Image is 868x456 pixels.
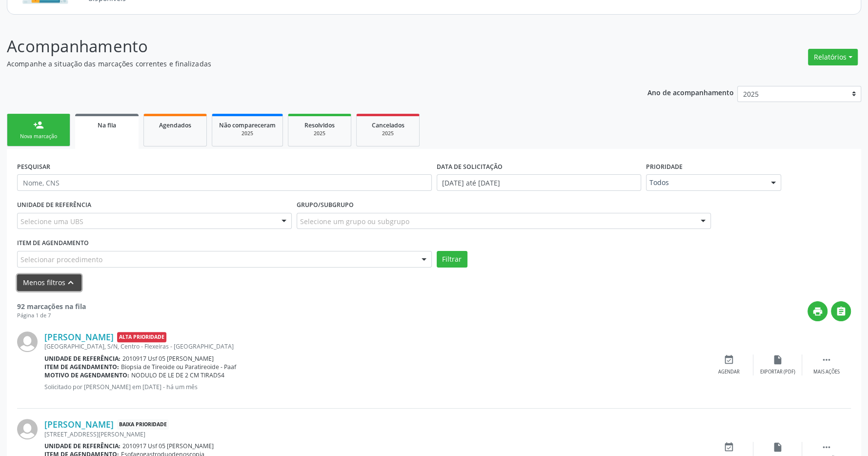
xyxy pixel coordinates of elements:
[821,354,832,365] i: 
[44,419,114,430] a: [PERSON_NAME]
[821,442,832,453] i: 
[117,332,166,342] span: Alta Prioridade
[117,419,169,430] span: Baixa Prioridade
[363,130,412,137] div: 2025
[44,383,705,391] p: Solicitado por [PERSON_NAME] em [DATE] - há um mês
[44,442,121,450] b: Unidade de referência:
[7,34,605,59] p: Acompanhamento
[44,354,121,363] b: Unidade de referência:
[17,236,89,251] label: Item de agendamento
[646,159,683,174] label: Prioridade
[295,130,344,137] div: 2025
[647,86,734,98] p: Ano de acompanhamento
[159,121,191,129] span: Agendados
[813,369,840,375] div: Mais ações
[836,306,847,317] i: 
[772,354,783,365] i: insert_drive_file
[121,363,236,371] span: Biopsia de Tireoide ou Paratireoide - Paaf
[65,277,76,288] i: keyboard_arrow_up
[304,121,335,129] span: Resolvidos
[372,121,404,129] span: Cancelados
[718,369,740,375] div: Agendar
[44,342,705,351] div: [GEOGRAPHIC_DATA], S/N, Centro - Flexeiras - [GEOGRAPHIC_DATA]
[724,442,734,453] i: event_available
[98,121,116,129] span: Na fila
[20,254,102,265] span: Selecionar procedimento
[44,363,119,371] b: Item de agendamento:
[14,133,63,140] div: Nova marcação
[297,198,354,213] label: Grupo/Subgrupo
[808,49,858,65] button: Relatórios
[20,216,83,227] span: Selecione uma UBS
[437,251,467,268] button: Filtrar
[131,371,224,379] span: NODULO DE LE DE 2 CM TIRADS4
[831,301,851,321] button: 
[760,369,795,375] div: Exportar (PDF)
[17,174,432,191] input: Nome, CNS
[649,178,761,187] span: Todos
[122,442,214,450] span: 2010917 Usf 05 [PERSON_NAME]
[44,332,114,342] a: [PERSON_NAME]
[17,311,86,320] div: Página 1 de 7
[437,159,503,174] label: DATA DE SOLICITAÇÃO
[812,306,823,317] i: print
[17,274,81,291] button: Menos filtroskeyboard_arrow_up
[33,120,44,130] div: person_add
[122,354,214,363] span: 2010917 Usf 05 [PERSON_NAME]
[17,198,91,213] label: UNIDADE DE REFERÊNCIA
[724,354,734,365] i: event_available
[772,442,783,453] i: insert_drive_file
[807,301,828,321] button: print
[219,121,276,129] span: Não compareceram
[17,159,50,174] label: PESQUISAR
[44,371,129,379] b: Motivo de agendamento:
[44,430,705,438] div: [STREET_ADDRESS][PERSON_NAME]
[437,174,642,191] input: Selecione um intervalo
[17,302,86,311] strong: 92 marcações na fila
[300,216,409,227] span: Selecione um grupo ou subgrupo
[7,59,605,69] p: Acompanhe a situação das marcações correntes e finalizadas
[17,332,38,352] img: img
[219,130,276,137] div: 2025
